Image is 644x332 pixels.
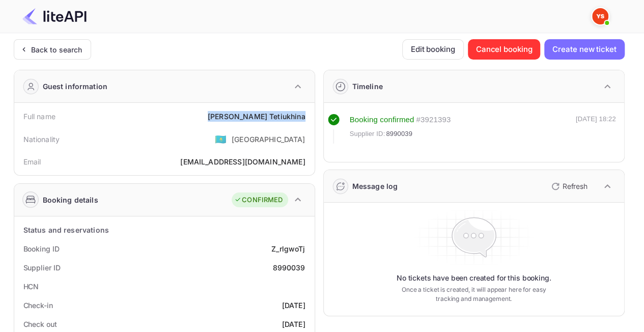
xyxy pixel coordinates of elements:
div: [PERSON_NAME] Tetiukhina [208,111,305,122]
div: Booking confirmed [350,114,414,126]
div: Supplier ID [23,262,61,273]
p: No tickets have been created for this booking. [397,273,551,283]
div: Z_rlgwoTj [271,243,305,254]
div: 8990039 [272,262,305,273]
div: CONFIRMED [234,195,283,205]
img: LiteAPI Logo [22,8,87,24]
p: Refresh [563,181,587,191]
button: Create new ticket [544,39,624,60]
span: Supplier ID: [350,129,385,139]
div: [DATE] [282,300,305,311]
div: [DATE] 18:22 [576,114,616,144]
span: 8990039 [386,129,412,139]
div: Email [23,156,41,167]
div: Guest information [43,81,108,92]
div: Full name [23,111,55,122]
span: United States [215,130,227,148]
div: [GEOGRAPHIC_DATA] [232,134,305,145]
div: Status and reservations [23,225,109,235]
button: Cancel booking [468,39,541,60]
button: Refresh [545,178,592,195]
div: Message log [352,181,398,191]
button: Edit booking [402,39,464,60]
div: Booking ID [23,243,60,254]
div: [DATE] [282,319,305,329]
div: Check out [23,319,57,329]
div: # 3921393 [416,114,451,126]
div: Check-in [23,300,53,311]
div: Nationality [23,134,60,145]
div: Back to search [31,44,82,55]
div: [EMAIL_ADDRESS][DOMAIN_NAME] [180,156,305,167]
div: Timeline [352,81,383,92]
div: HCN [23,281,39,292]
div: Booking details [43,195,98,205]
img: Yandex Support [592,8,608,24]
p: Once a ticket is created, it will appear here for easy tracking and management. [394,285,554,303]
